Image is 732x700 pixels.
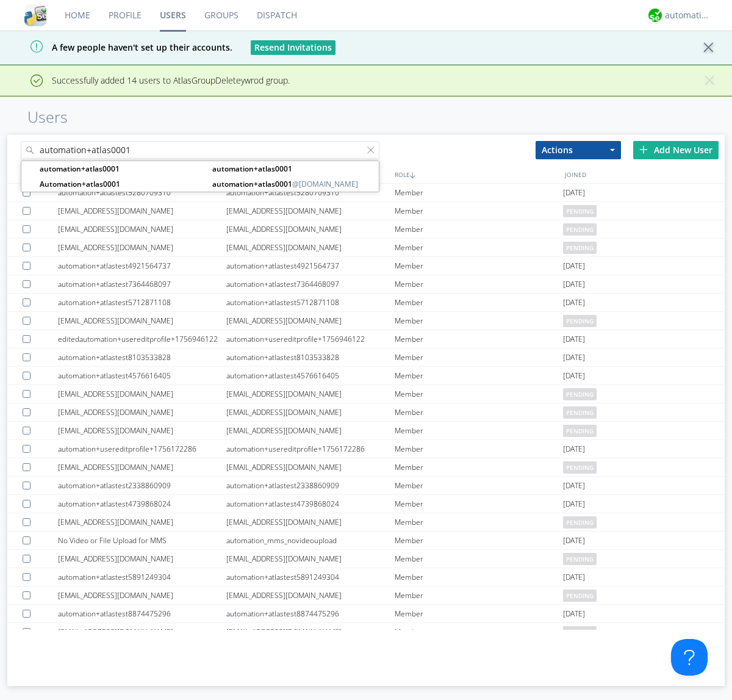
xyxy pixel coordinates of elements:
[58,330,226,348] div: editedautomation+usereditprofile+1756946122
[395,568,563,586] div: Member
[7,495,725,513] a: automation+atlastest4739868024automation+atlastest4739868024Member[DATE]
[395,294,563,311] div: Member
[40,179,120,189] strong: Automation+atlas0001
[58,239,226,256] div: [EMAIL_ADDRESS][DOMAIN_NAME]
[226,202,395,220] div: [EMAIL_ADDRESS][DOMAIN_NAME]
[395,586,563,604] div: Member
[395,422,563,439] div: Member
[58,623,226,641] div: [EMAIL_ADDRESS][DOMAIN_NAME]
[226,550,395,568] div: [EMAIL_ADDRESS][DOMAIN_NAME]
[563,425,597,437] span: pending
[58,275,226,293] div: automation+atlastest7364468097
[58,458,226,476] div: [EMAIL_ADDRESS][DOMAIN_NAME]
[563,495,585,513] span: [DATE]
[7,330,725,348] a: editedautomation+usereditprofile+1756946122automation+usereditprofile+1756946122Member[DATE]
[395,477,563,494] div: Member
[226,403,395,421] div: [EMAIL_ADDRESS][DOMAIN_NAME]
[395,312,563,330] div: Member
[648,9,662,22] img: d2d01cd9b4174d08988066c6d424eccd
[58,568,226,586] div: automation+atlastest5891249304
[671,639,708,676] iframe: Toggle Customer Support
[226,605,395,622] div: automation+atlastest8874475296
[226,184,395,201] div: automation+atlastest5280709310
[7,275,725,294] a: automation+atlastest7364468097automation+atlastest7364468097Member[DATE]
[58,422,226,439] div: [EMAIL_ADDRESS][DOMAIN_NAME]
[563,553,597,565] span: pending
[212,179,292,189] strong: automation+atlas0001
[7,348,725,367] a: automation+atlastest8103533828automation+atlastest8103533828Member[DATE]
[58,348,226,366] div: automation+atlastest8103533828
[58,605,226,622] div: automation+atlastest8874475296
[226,440,395,458] div: automation+usereditprofile+1756172286
[563,406,597,419] span: pending
[563,367,585,385] span: [DATE]
[212,178,376,190] span: @[DOMAIN_NAME]
[251,40,335,55] button: Resend Invitations
[226,275,395,293] div: automation+atlastest7364468097
[395,550,563,568] div: Member
[7,257,725,275] a: automation+atlastest4921564737automation+atlastest4921564737Member[DATE]
[226,586,395,604] div: [EMAIL_ADDRESS][DOMAIN_NAME]
[58,550,226,568] div: [EMAIL_ADDRESS][DOMAIN_NAME]
[563,294,585,312] span: [DATE]
[7,385,725,403] a: [EMAIL_ADDRESS][DOMAIN_NAME][EMAIL_ADDRESS][DOMAIN_NAME]Memberpending
[563,388,597,400] span: pending
[395,275,563,293] div: Member
[395,532,563,549] div: Member
[226,495,395,513] div: automation+atlastest4739868024
[226,422,395,439] div: [EMAIL_ADDRESS][DOMAIN_NAME]
[58,220,226,238] div: [EMAIL_ADDRESS][DOMAIN_NAME]
[21,141,379,159] input: Search users
[395,440,563,458] div: Member
[226,257,395,275] div: automation+atlastest4921564737
[7,312,725,330] a: [EMAIL_ADDRESS][DOMAIN_NAME][EMAIL_ADDRESS][DOMAIN_NAME]Memberpending
[395,623,563,641] div: Member
[563,626,597,638] span: pending
[58,367,226,384] div: automation+atlastest4576616405
[7,367,725,385] a: automation+atlastest4576616405automation+atlastest4576616405Member[DATE]
[7,239,725,257] a: [EMAIL_ADDRESS][DOMAIN_NAME][EMAIL_ADDRESS][DOMAIN_NAME]Memberpending
[563,184,585,202] span: [DATE]
[395,495,563,513] div: Member
[639,145,648,154] img: plus.svg
[395,257,563,275] div: Member
[226,513,395,531] div: [EMAIL_ADDRESS][DOMAIN_NAME]
[9,41,232,53] span: A few people haven't set up their accounts.
[7,568,725,586] a: automation+atlastest5891249304automation+atlastest5891249304Member[DATE]
[395,348,563,366] div: Member
[226,532,395,549] div: automation_mms_novideoupload
[58,586,226,604] div: [EMAIL_ADDRESS][DOMAIN_NAME]
[226,294,395,311] div: automation+atlastest5712871108
[7,202,725,220] a: [EMAIL_ADDRESS][DOMAIN_NAME][EMAIL_ADDRESS][DOMAIN_NAME]Memberpending
[563,590,597,602] span: pending
[58,440,226,458] div: automation+usereditprofile+1756172286
[226,623,395,641] div: [EMAIL_ADDRESS][DOMAIN_NAME]
[563,605,585,623] span: [DATE]
[7,605,725,623] a: automation+atlastest8874475296automation+atlastest8874475296Member[DATE]
[633,141,719,159] div: Add New User
[395,367,563,384] div: Member
[563,461,597,474] span: pending
[665,9,711,21] div: automation+atlas
[563,242,597,254] span: pending
[226,312,395,330] div: [EMAIL_ADDRESS][DOMAIN_NAME]
[395,403,563,421] div: Member
[58,403,226,421] div: [EMAIL_ADDRESS][DOMAIN_NAME]
[226,220,395,238] div: [EMAIL_ADDRESS][DOMAIN_NAME]
[395,605,563,622] div: Member
[563,516,597,529] span: pending
[563,532,585,550] span: [DATE]
[395,202,563,220] div: Member
[536,141,621,159] button: Actions
[58,385,226,403] div: [EMAIL_ADDRESS][DOMAIN_NAME]
[392,165,562,183] div: ROLE
[226,330,395,348] div: automation+usereditprofile+1756946122
[395,239,563,256] div: Member
[7,513,725,532] a: [EMAIL_ADDRESS][DOMAIN_NAME][EMAIL_ADDRESS][DOMAIN_NAME]Memberpending
[395,330,563,348] div: Member
[7,550,725,568] a: [EMAIL_ADDRESS][DOMAIN_NAME][EMAIL_ADDRESS][DOMAIN_NAME]Memberpending
[58,312,226,330] div: [EMAIL_ADDRESS][DOMAIN_NAME]
[563,348,585,367] span: [DATE]
[58,184,226,201] div: automation+atlastest5280709310
[7,586,725,605] a: [EMAIL_ADDRESS][DOMAIN_NAME][EMAIL_ADDRESS][DOMAIN_NAME]Memberpending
